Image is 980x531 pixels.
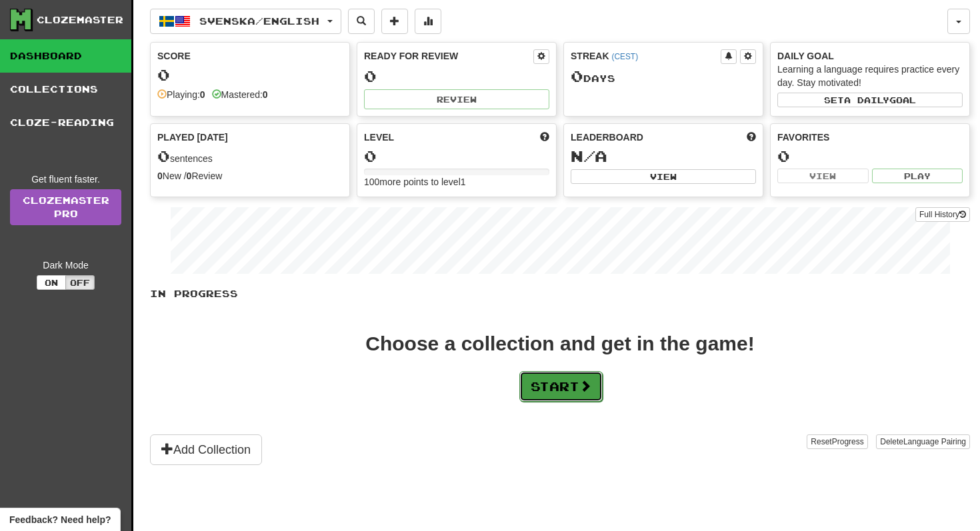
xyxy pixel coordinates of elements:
[364,89,549,109] button: Review
[157,67,343,83] div: 0
[200,89,205,100] strong: 0
[157,169,343,183] div: New / Review
[777,169,869,183] button: View
[157,49,343,63] div: Score
[519,371,603,402] button: Start
[777,131,963,144] div: Favorites
[263,89,268,100] strong: 0
[571,131,643,144] span: Leaderboard
[777,63,963,89] div: Learning a language requires practice every day. Stay motivated!
[199,15,319,27] span: Svenska / English
[364,148,549,165] div: 0
[157,131,228,144] span: Played [DATE]
[37,13,123,27] div: Clozemaster
[571,67,583,85] span: 0
[747,131,756,144] span: This week in points, UTC
[157,148,343,165] div: sentences
[157,147,170,165] span: 0
[37,275,66,290] button: On
[807,434,867,449] button: ResetProgress
[150,9,341,34] button: Svenska/English
[364,175,549,189] div: 100 more points to level 1
[777,148,963,165] div: 0
[364,68,549,85] div: 0
[364,49,533,63] div: Ready for Review
[876,434,970,449] button: DeleteLanguage Pairing
[832,437,864,446] span: Progress
[844,95,889,105] span: a daily
[10,173,121,186] div: Get fluent faster.
[212,88,268,101] div: Mastered:
[187,171,192,181] strong: 0
[157,171,163,181] strong: 0
[540,131,549,144] span: Score more points to level up
[150,287,970,300] p: In Progress
[903,437,966,446] span: Language Pairing
[9,513,111,526] span: Open feedback widget
[348,9,375,34] button: Search sentences
[10,259,121,272] div: Dark Mode
[10,189,121,225] a: ClozemasterPro
[777,49,963,63] div: Daily Goal
[571,49,721,63] div: Streak
[150,434,262,465] button: Add Collection
[65,275,95,290] button: Off
[611,52,638,61] a: (CEST)
[381,9,408,34] button: Add sentence to collection
[915,207,970,222] button: Full History
[872,169,963,183] button: Play
[571,68,756,85] div: Day s
[571,169,756,184] button: View
[157,88,205,101] div: Playing:
[777,93,963,107] button: Seta dailygoal
[364,131,394,144] span: Level
[415,9,441,34] button: More stats
[571,147,607,165] span: N/A
[365,334,754,354] div: Choose a collection and get in the game!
